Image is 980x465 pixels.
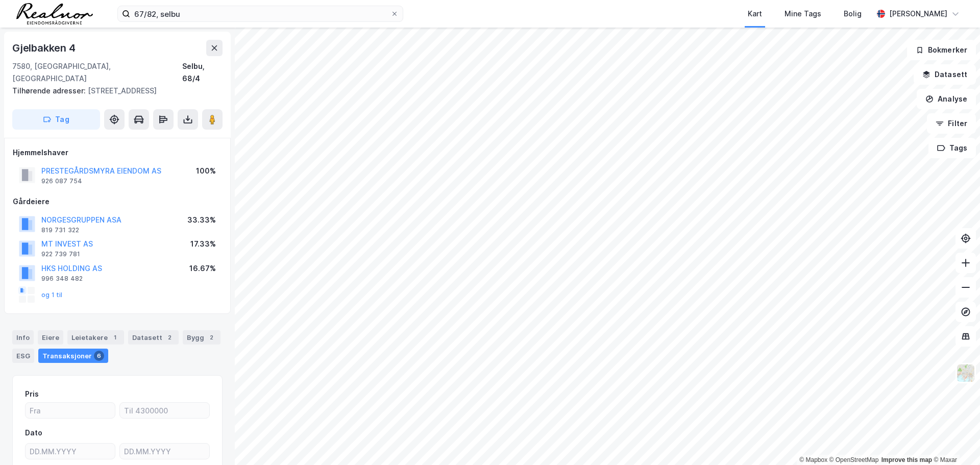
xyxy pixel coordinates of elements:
[110,332,120,342] div: 1
[12,349,34,363] div: ESG
[206,332,216,342] div: 2
[25,427,42,439] div: Dato
[748,8,762,20] div: Kart
[16,3,93,25] img: realnor-logo.934646d98de889bb5806.png
[196,165,216,177] div: 100%
[881,456,932,463] a: Improve this map
[190,238,216,250] div: 17.33%
[928,138,976,158] button: Tags
[12,330,34,345] div: Info
[128,330,179,345] div: Datasett
[187,214,216,226] div: 33.33%
[120,444,209,459] input: DD.MM.YYYY
[12,60,182,85] div: 7580, [GEOGRAPHIC_DATA], [GEOGRAPHIC_DATA]
[182,60,223,85] div: Selbu, 68/4
[164,332,175,342] div: 2
[94,351,104,361] div: 6
[13,146,222,159] div: Hjemmelshaver
[67,330,124,345] div: Leietakere
[38,349,108,363] div: Transaksjoner
[917,89,976,109] button: Analyse
[41,177,82,185] div: 926 087 754
[12,85,214,97] div: [STREET_ADDRESS]
[956,363,975,383] img: Z
[120,403,209,418] input: Til 4300000
[929,416,980,465] div: Kontrollprogram for chat
[914,64,976,85] button: Datasett
[26,444,115,459] input: DD.MM.YYYY
[889,8,947,20] div: [PERSON_NAME]
[927,113,976,134] button: Filter
[13,195,222,208] div: Gårdeiere
[41,226,79,234] div: 819 731 322
[829,456,879,463] a: OpenStreetMap
[929,416,980,465] iframe: Chat Widget
[130,6,390,21] input: Søk på adresse, matrikkel, gårdeiere, leietakere eller personer
[26,403,115,418] input: Fra
[41,275,83,283] div: 996 348 482
[41,250,80,258] div: 922 739 781
[12,40,78,56] div: Gjelbakken 4
[12,86,88,95] span: Tilhørende adresser:
[785,8,821,20] div: Mine Tags
[25,388,39,400] div: Pris
[12,109,100,130] button: Tag
[183,330,220,345] div: Bygg
[189,262,216,275] div: 16.67%
[844,8,862,20] div: Bolig
[907,40,976,60] button: Bokmerker
[799,456,827,463] a: Mapbox
[38,330,63,345] div: Eiere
